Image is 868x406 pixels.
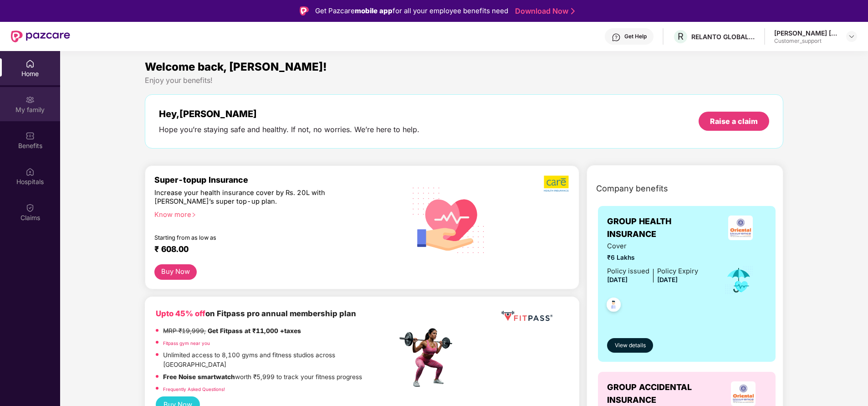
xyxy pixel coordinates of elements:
[571,6,575,16] img: Stroke
[191,212,196,217] span: right
[11,31,70,42] img: New Pazcare Logo
[615,341,646,350] span: View details
[154,234,358,241] div: Starting from as low as
[145,60,327,73] span: Welcome back, [PERSON_NAME]!
[724,265,754,295] img: icon
[156,309,356,318] b: on Fitpass pro annual membership plan
[607,338,653,353] button: View details
[774,29,838,37] div: [PERSON_NAME] [PERSON_NAME]
[159,125,419,134] div: Hope you’re staying safe and healthy. If not, no worries. We’re here to help.
[145,76,783,85] div: Enjoy your benefits!
[26,59,35,68] img: svg+xml;base64,PHN2ZyBpZD0iSG9tZSIgeG1sbnM9Imh0dHA6Ly93d3cudzMub3JnLzIwMDAvc3ZnIiB3aWR0aD0iMjAiIG...
[607,266,649,277] div: Policy issued
[848,33,855,40] img: svg+xml;base64,PHN2ZyBpZD0iRHJvcGRvd24tMzJ4MzIiIHhtbG5zPSJodHRwOi8vd3d3LnczLm9yZy8yMDAwL3N2ZyIgd2...
[154,211,391,217] div: Know more
[612,33,621,42] img: svg+xml;base64,PHN2ZyBpZD0iSGVscC0zMngzMiIgeG1sbnM9Imh0dHA6Ly93d3cudzMub3JnLzIwMDAvc3ZnIiB3aWR0aD...
[26,203,35,212] img: svg+xml;base64,PHN2ZyBpZD0iQ2xhaW0iIHhtbG5zPSJodHRwOi8vd3d3LnczLm9yZy8yMDAwL3N2ZyIgd2lkdGg9IjIwIi...
[163,350,396,370] p: Unlimited access to 8,100 gyms and fitness studios across [GEOGRAPHIC_DATA]
[163,373,235,380] strong: Free Noise smartwatch
[163,340,210,346] a: Fitpass gym near you
[163,386,225,392] a: Frequently Asked Questions!
[154,244,388,255] div: ₹ 608.00
[397,326,460,390] img: fpp.png
[731,381,756,406] img: insurerLogo
[607,276,628,283] span: [DATE]
[154,264,196,280] button: Buy Now
[515,6,572,16] a: Download Now
[315,5,508,16] div: Get Pazcare for all your employee benefits need
[26,131,35,140] img: svg+xml;base64,PHN2ZyBpZD0iQmVuZWZpdHMiIHhtbG5zPSJodHRwOi8vd3d3LnczLm9yZy8yMDAwL3N2ZyIgd2lkdGg9Ij...
[678,31,684,42] span: R
[208,327,301,334] strong: Get Fitpass at ₹11,000 +taxes
[163,372,362,382] p: worth ₹5,999 to track your fitness progress
[607,253,698,263] span: ₹6 Lakhs
[159,108,419,119] div: Hey, [PERSON_NAME]
[657,276,678,283] span: [DATE]
[156,309,205,318] b: Upto 45% off
[500,308,554,324] img: fppp.png
[624,33,647,40] div: Get Help
[154,189,357,206] div: Increase your health insurance cover by Rs. 20L with [PERSON_NAME]’s super top-up plan.
[607,241,698,252] span: Cover
[163,327,206,334] del: MRP ₹19,999,
[544,175,570,192] img: b5dec4f62d2307b9de63beb79f102df3.png
[607,215,715,241] span: GROUP HEALTH INSURANCE
[355,6,393,15] strong: mobile app
[710,116,758,126] div: Raise a claim
[300,6,309,15] img: Logo
[602,295,625,317] img: svg+xml;base64,PHN2ZyB4bWxucz0iaHR0cDovL3d3dy53My5vcmcvMjAwMC9zdmciIHdpZHRoPSI0OC45NDMiIGhlaWdodD...
[596,182,668,195] span: Company benefits
[26,95,35,104] img: svg+xml;base64,PHN2ZyB3aWR0aD0iMjAiIGhlaWdodD0iMjAiIHZpZXdCb3g9IjAgMCAyMCAyMCIgZmlsbD0ibm9uZSIgeG...
[154,175,397,185] div: Super-topup Insurance
[657,266,698,277] div: Policy Expiry
[691,32,755,41] div: RELANTO GLOBAL PRIVATE LIMITED
[774,37,838,45] div: Customer_support
[405,175,492,264] img: svg+xml;base64,PHN2ZyB4bWxucz0iaHR0cDovL3d3dy53My5vcmcvMjAwMC9zdmciIHhtbG5zOnhsaW5rPSJodHRwOi8vd3...
[728,216,753,240] img: insurerLogo
[26,167,35,176] img: svg+xml;base64,PHN2ZyBpZD0iSG9zcGl0YWxzIiB4bWxucz0iaHR0cDovL3d3dy53My5vcmcvMjAwMC9zdmciIHdpZHRoPS...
